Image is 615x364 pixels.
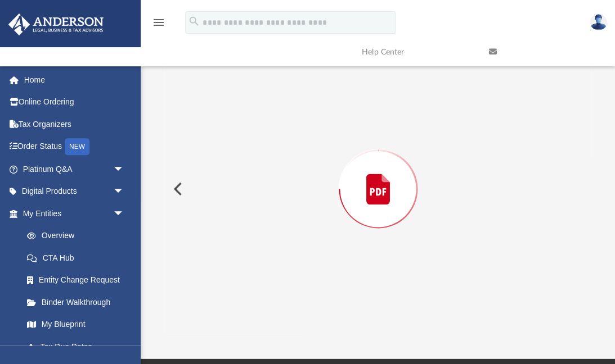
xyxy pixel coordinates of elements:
[113,202,135,225] span: arrow_drop_down
[16,313,135,336] a: My Blueprint
[152,21,165,29] a: menu
[8,202,141,225] a: My Entitiesarrow_drop_down
[5,13,107,35] img: Anderson Advisors Platinum Portal
[8,113,141,135] a: Tax Organizers
[8,158,141,180] a: Platinum Q&Aarrow_drop_down
[590,14,607,30] img: User Pic
[16,247,141,269] a: CTA Hub
[16,335,141,358] a: Tax Due Dates
[164,15,591,334] div: Preview
[65,138,89,155] div: NEW
[16,269,141,292] a: Entity Change Request
[113,180,135,203] span: arrow_drop_down
[353,30,480,74] a: Help Center
[16,291,141,313] a: Binder Walkthrough
[8,69,141,91] a: Home
[152,16,165,29] i: menu
[113,158,135,181] span: arrow_drop_down
[16,225,141,247] a: Overview
[8,135,141,158] a: Order StatusNEW
[188,15,200,28] i: search
[8,180,141,203] a: Digital Productsarrow_drop_down
[8,91,141,113] a: Online Ordering
[164,173,189,204] button: Previous File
